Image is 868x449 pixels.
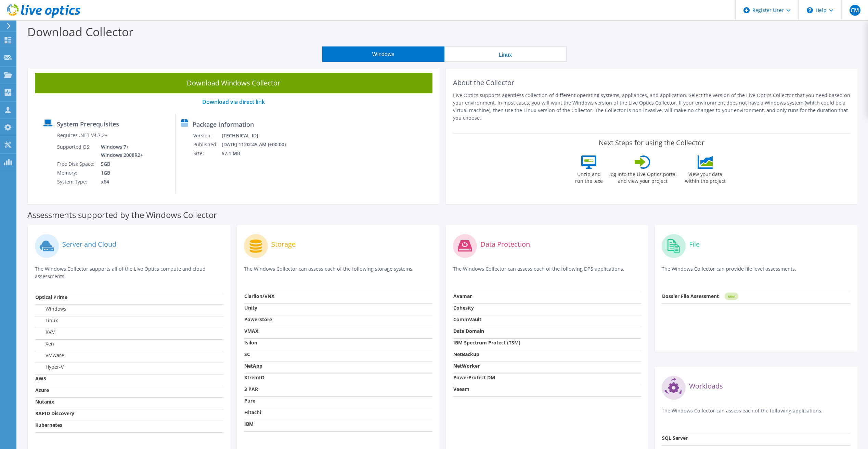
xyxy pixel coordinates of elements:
label: Unzip and run the .exe [573,169,605,185]
p: The Windows Collector can assess each of the following DPS applications. [453,265,642,279]
label: Package Information [193,121,254,128]
strong: CommVault [453,316,481,323]
strong: Nutanix [35,398,54,405]
strong: RAPID Discovery [35,410,74,417]
strong: Kubernetes [35,422,62,428]
td: 57.1 MB [221,149,295,158]
strong: SQL Server [662,435,688,441]
label: Next Steps for using the Collector [599,139,704,147]
td: Size: [193,149,221,158]
strong: XtremIO [244,374,264,381]
tspan: NEW! [728,295,735,298]
p: The Windows Collector can assess each of the following storage systems. [244,265,432,279]
label: Storage [271,241,296,248]
label: Linux [35,317,58,324]
td: Supported OS: [57,142,96,160]
strong: Veeam [453,386,469,392]
td: Version: [193,131,221,140]
h2: About the Collector [453,79,851,87]
label: Assessments supported by the Windows Collector [27,212,217,218]
label: Requires .NET V4.7.2+ [57,132,107,139]
td: Free Disk Space: [57,160,96,168]
strong: Dossier File Assessment [662,293,719,299]
label: Workloads [689,383,723,390]
strong: NetBackup [453,351,479,357]
label: Xen [35,340,54,347]
strong: 3 PAR [244,386,258,392]
strong: Data Domain [453,328,484,334]
label: KVM [35,329,56,336]
td: 5GB [96,160,144,168]
p: Live Optics supports agentless collection of different operating systems, appliances, and applica... [453,92,851,122]
td: [TECHNICAL_ID] [221,131,295,140]
strong: SC [244,351,250,357]
label: Log into the Live Optics portal and view your project [608,169,677,185]
strong: IBM [244,421,254,427]
label: System Prerequisites [57,121,119,127]
strong: NetWorker [453,363,480,369]
span: CM [850,5,860,16]
strong: Clariion/VNX [244,293,274,299]
button: Windows [322,46,444,62]
label: VMware [35,352,64,359]
td: 1GB [96,168,144,177]
td: [DATE] 11:02:45 AM (+00:00) [221,140,295,149]
td: Memory: [57,168,96,177]
strong: Isilon [244,339,257,346]
p: The Windows Collector can assess each of the following applications. [662,407,850,421]
strong: NetApp [244,363,262,369]
strong: Hitachi [244,409,261,416]
p: The Windows Collector can provide file level assessments. [662,265,850,279]
strong: Avamar [453,293,472,299]
p: The Windows Collector supports all of the Live Optics compute and cloud assessments. [35,265,223,280]
svg: \n [807,7,813,13]
a: Download via direct link [202,98,265,106]
strong: PowerStore [244,316,272,323]
td: Windows 7+ Windows 2008R2+ [96,142,144,160]
strong: Cohesity [453,304,474,311]
strong: Optical Prime [35,294,67,300]
label: Download Collector [27,24,133,40]
label: Data Protection [480,241,530,248]
label: Windows [35,305,66,312]
button: Linux [444,46,567,62]
strong: PowerProtect DM [453,374,495,381]
strong: Azure [35,387,49,393]
label: Hyper-V [35,364,64,370]
td: System Type: [57,177,96,186]
label: Server and Cloud [62,241,116,248]
strong: Unity [244,304,257,311]
strong: AWS [35,375,46,382]
strong: IBM Spectrum Protect (TSM) [453,339,520,346]
td: Published: [193,140,221,149]
strong: VMAX [244,328,258,334]
td: x64 [96,177,144,186]
strong: Pure [244,397,255,404]
label: View your data within the project [681,169,730,185]
a: Download Windows Collector [35,73,432,93]
label: File [689,241,700,248]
